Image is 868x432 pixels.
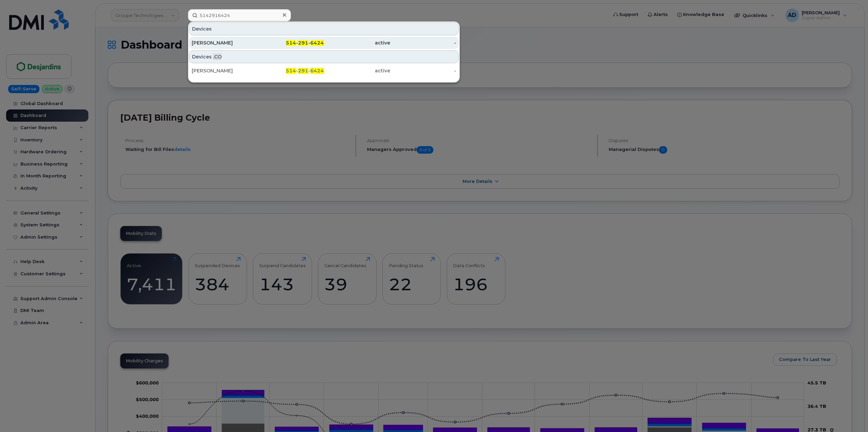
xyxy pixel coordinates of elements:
div: active [324,67,390,74]
a: [PERSON_NAME]514-291-6424active- [189,37,459,49]
span: 6424 [310,68,324,74]
div: - - [258,67,324,74]
span: .CO [213,53,222,60]
div: [PERSON_NAME] [192,67,258,74]
span: 291 [298,40,308,46]
div: - [390,67,456,74]
div: active [324,39,390,46]
div: - - [258,39,324,46]
span: 514 [286,68,296,74]
span: 514 [286,40,296,46]
div: Devices [189,50,459,63]
span: 291 [298,68,308,74]
div: Devices [189,22,459,35]
span: 6424 [310,40,324,46]
div: [PERSON_NAME] [192,39,258,46]
a: [PERSON_NAME]514-291-6424active- [189,65,459,77]
div: - [390,39,456,46]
